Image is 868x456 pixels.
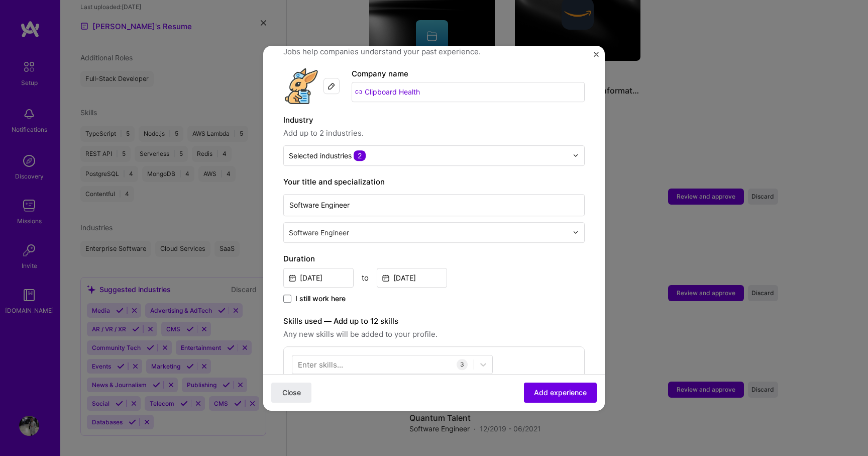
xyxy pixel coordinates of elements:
[283,127,585,139] span: Add up to 2 industries.
[283,194,585,216] input: Role name
[289,150,366,161] div: Selected industries
[457,359,468,370] div: 3
[283,46,585,58] p: Jobs help companies understand your past experience.
[283,176,585,188] label: Your title and specialization
[282,387,301,397] span: Close
[283,328,585,340] span: Any new skills will be added to your profile.
[283,253,585,265] label: Duration
[573,152,579,158] img: drop icon
[524,382,597,402] button: Add experience
[328,82,336,90] img: Edit
[573,229,579,235] img: drop icon
[283,68,319,104] img: Company logo
[283,268,354,288] input: Date
[271,382,311,402] button: Close
[283,315,585,327] label: Skills used — Add up to 12 skills
[323,78,340,94] div: Edit
[534,387,587,397] span: Add experience
[594,52,599,62] button: Close
[354,150,366,161] span: 2
[298,359,343,370] div: Enter skills...
[283,114,585,126] label: Industry
[352,82,585,102] input: Search for a company...
[352,69,408,78] label: Company name
[377,268,447,288] input: Date
[295,294,346,304] span: I still work here
[362,272,369,283] div: to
